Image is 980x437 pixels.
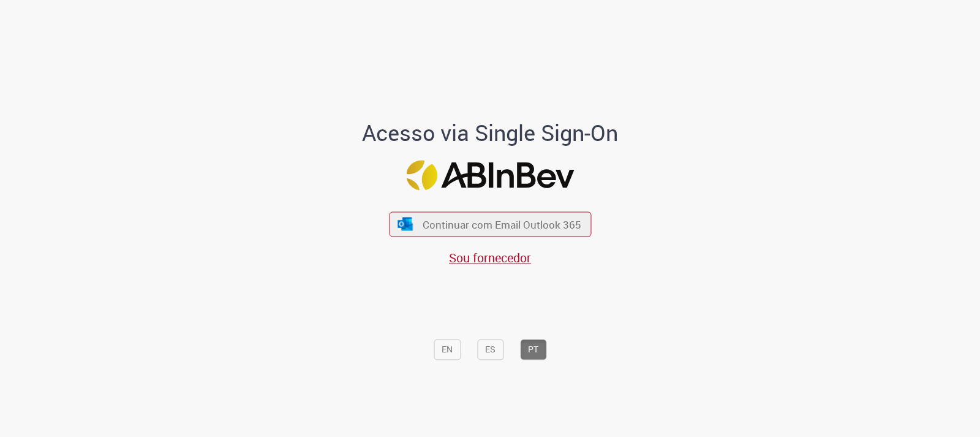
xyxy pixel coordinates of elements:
[449,250,531,267] a: Sou fornecedor
[406,160,574,190] img: Logo ABInBev
[434,340,461,360] button: EN
[423,218,581,232] span: Continuar com Email Outlook 365
[320,121,660,146] h1: Acesso via Single Sign-On
[389,211,591,237] button: ícone Azure/Microsoft 360 Continuar com Email Outlook 365
[520,340,546,360] button: PT
[397,218,414,230] img: ícone Azure/Microsoft 360
[477,340,503,360] button: ES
